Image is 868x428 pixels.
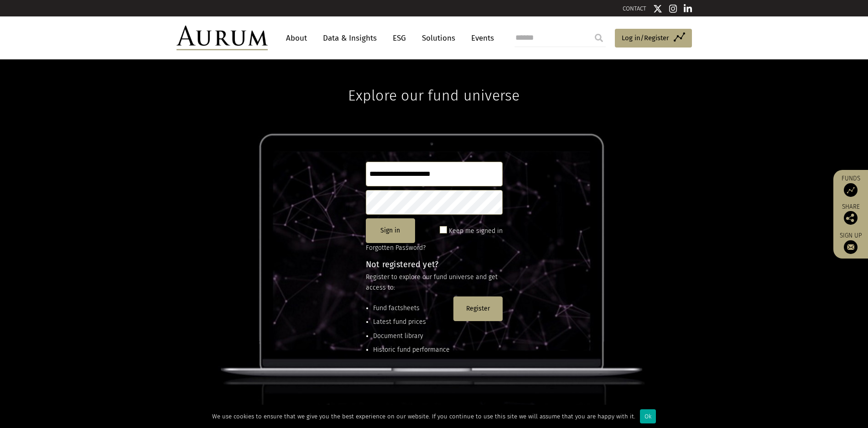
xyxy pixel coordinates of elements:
button: Sign in [366,218,415,243]
label: Keep me signed in [449,226,503,237]
a: Events [467,30,494,47]
img: Sign up to our newsletter [844,240,858,254]
li: Historic fund performance [373,345,450,355]
a: Forgotten Password? [366,244,426,252]
a: Funds [838,174,863,197]
a: About [281,30,312,47]
a: Data & Insights [318,30,381,47]
img: Twitter icon [653,4,662,13]
a: CONTACT [623,5,646,12]
h4: Not registered yet? [366,260,503,269]
img: Aurum [177,26,268,50]
img: Access Funds [844,183,858,197]
button: Register [453,296,503,321]
img: Linkedin icon [684,4,692,13]
h1: Explore our fund universe [348,59,520,104]
img: Share this post [844,211,858,225]
input: Submit [590,29,608,47]
img: Instagram icon [669,4,677,13]
span: Log in/Register [622,32,669,43]
a: Sign up [838,232,863,254]
a: Solutions [417,30,460,47]
a: Log in/Register [615,29,692,48]
li: Fund factsheets [373,303,450,313]
div: Share [838,204,863,225]
li: Latest fund prices [373,317,450,327]
div: Ok [640,409,656,423]
a: ESG [388,30,411,47]
li: Document library [373,331,450,341]
p: Register to explore our fund universe and get access to: [366,272,503,293]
